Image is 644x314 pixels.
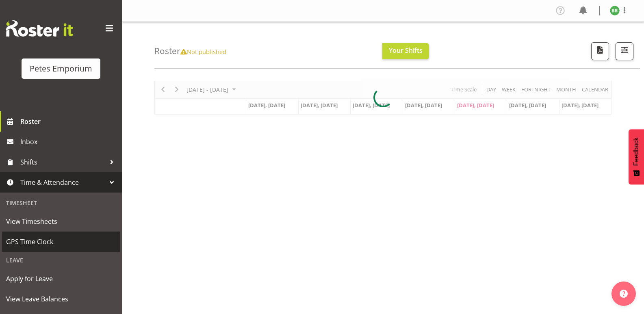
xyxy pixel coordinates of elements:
[6,236,116,248] span: GPS Time Clock
[2,232,120,252] a: GPS Time Clock
[20,115,118,128] span: Roster
[610,6,620,15] img: beena-bist9974.jpg
[30,63,92,75] div: Petes Emporium
[2,252,120,269] div: Leave
[20,136,118,148] span: Inbox
[2,269,120,289] a: Apply for Leave
[20,176,106,188] span: Time & Attendance
[2,195,120,211] div: Timesheet
[633,137,640,166] span: Feedback
[616,42,633,60] button: Filter Shifts
[591,42,609,60] button: Download a PDF of the roster according to the set date range.
[154,46,226,56] h4: Roster
[6,215,116,227] span: View Timesheets
[629,129,644,184] button: Feedback - Show survey
[6,20,73,37] img: Rosterit website logo
[20,156,106,168] span: Shifts
[620,290,628,298] img: help-xxl-2.png
[2,211,120,232] a: View Timesheets
[389,46,423,55] span: Your Shifts
[6,293,116,305] span: View Leave Balances
[382,43,429,59] button: Your Shifts
[6,273,116,285] span: Apply for Leave
[2,289,120,309] a: View Leave Balances
[180,48,226,56] span: Not published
